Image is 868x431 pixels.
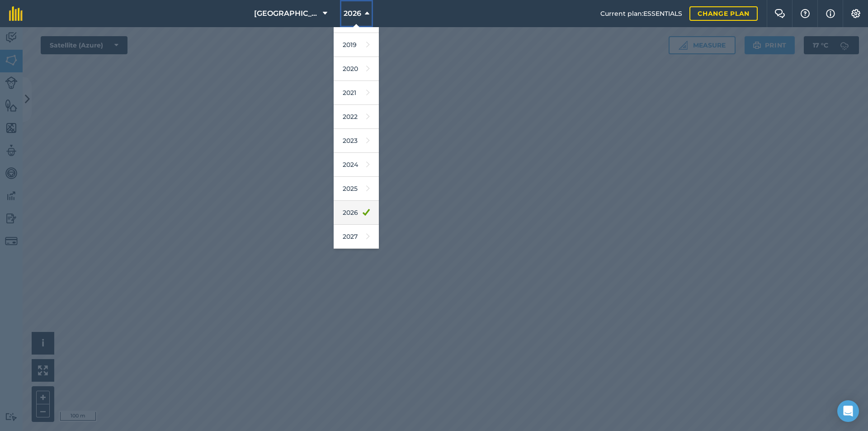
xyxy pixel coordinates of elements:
[254,8,319,19] span: [GEOGRAPHIC_DATA]
[334,201,379,225] a: 2026
[689,6,758,21] a: Change plan
[334,225,379,249] a: 2027
[334,105,379,129] a: 2022
[826,8,835,19] img: svg+xml;base64,PHN2ZyB4bWxucz0iaHR0cDovL3d3dy53My5vcmcvMjAwMC9zdmciIHdpZHRoPSIxNyIgaGVpZ2h0PSIxNy...
[334,81,379,105] a: 2021
[334,129,379,153] a: 2023
[334,177,379,201] a: 2025
[334,57,379,81] a: 2020
[600,9,682,19] span: Current plan : ESSENTIALS
[837,400,859,422] div: Open Intercom Messenger
[334,153,379,177] a: 2024
[850,9,861,18] img: A cog icon
[774,9,785,18] img: Two speech bubbles overlapping with the left bubble in the forefront
[334,33,379,57] a: 2019
[800,9,811,18] img: A question mark icon
[344,8,361,19] span: 2026
[9,6,23,21] img: fieldmargin Logo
